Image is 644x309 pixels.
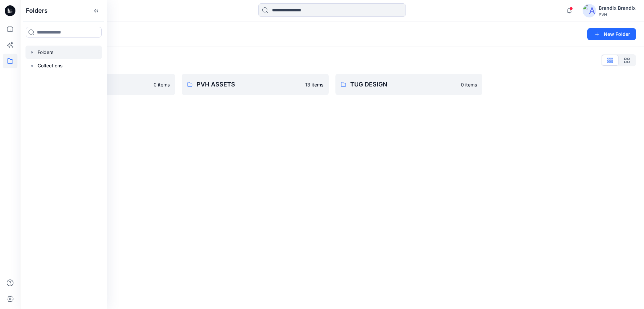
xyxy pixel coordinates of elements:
[583,4,596,17] img: avatar
[154,81,170,88] p: 0 items
[599,12,636,17] div: PVH
[182,74,329,95] a: PVH ASSETS13 items
[350,80,457,89] p: TUG DESIGN
[461,81,477,88] p: 0 items
[587,28,636,40] button: New Folder
[197,80,301,89] p: PVH ASSETS
[599,4,636,12] div: Brandix Brandix
[335,74,482,95] a: TUG DESIGN0 items
[38,62,63,70] p: Collections
[305,81,323,88] p: 13 items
